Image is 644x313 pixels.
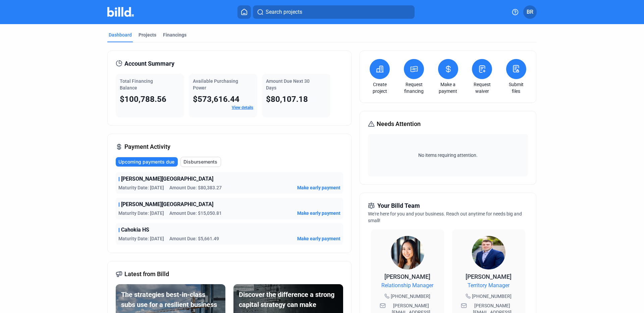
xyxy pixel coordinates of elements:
[193,78,238,90] span: Available Purchasing Power
[297,184,340,191] button: Make early payment
[504,81,528,95] a: Submit files
[391,293,430,300] span: [PHONE_NUMBER]
[470,81,494,95] a: Request waiver
[266,78,310,90] span: Amount Due Next 30 Days
[232,105,253,110] a: View details
[466,273,512,280] span: [PERSON_NAME]
[124,59,174,68] span: Account Summary
[124,142,170,151] span: Payment Activity
[381,281,433,290] span: Relationship Manager
[121,226,149,234] span: Cahokia HS
[297,210,340,216] button: Make early payment
[118,184,164,191] span: Maturity Date: [DATE]
[169,184,222,191] span: Amount Due: $80,383.27
[120,78,153,90] span: Total Financing Balance
[139,32,156,38] div: Projects
[468,281,509,290] span: Territory Manager
[368,81,391,95] a: Create project
[180,157,221,167] button: Disbursements
[402,81,426,95] a: Request financing
[124,269,169,279] span: Latest from Billd
[472,236,505,269] img: Territory Manager
[371,152,525,159] span: No items requiring attention.
[118,235,164,242] span: Maturity Date: [DATE]
[116,157,178,167] button: Upcoming payments due
[121,175,213,183] span: [PERSON_NAME][GEOGRAPHIC_DATA]
[107,7,134,17] img: Billd Company Logo
[169,235,219,242] span: Amount Due: $5,661.49
[384,273,430,280] span: [PERSON_NAME]
[239,290,338,310] div: Discover the difference a strong capital strategy can make
[120,95,166,104] span: $100,788.56
[169,210,222,216] span: Amount Due: $15,050.81
[163,32,186,38] div: Financings
[297,235,340,242] button: Make early payment
[527,8,533,16] span: BR
[266,95,308,104] span: $80,107.18
[121,200,213,208] span: [PERSON_NAME][GEOGRAPHIC_DATA]
[368,211,522,223] span: We're here for you and your business. Reach out anytime for needs big and small!
[472,293,512,300] span: [PHONE_NUMBER]
[436,81,460,95] a: Make a payment
[118,159,174,165] span: Upcoming payments due
[523,5,537,19] button: BR
[391,236,424,269] img: Relationship Manager
[253,5,415,19] button: Search projects
[377,201,420,210] span: Your Billd Team
[121,290,220,310] div: The strategies best-in-class subs use for a resilient business
[193,95,239,104] span: $573,616.44
[377,119,421,129] span: Needs Attention
[266,8,302,16] span: Search projects
[109,32,132,38] div: Dashboard
[118,210,164,216] span: Maturity Date: [DATE]
[183,159,217,165] span: Disbursements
